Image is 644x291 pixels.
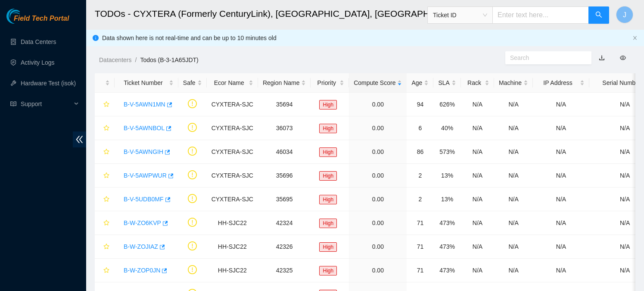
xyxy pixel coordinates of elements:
[100,240,110,253] button: star
[349,211,407,235] td: 0.00
[319,242,337,252] span: High
[533,259,589,282] td: N/A
[124,243,158,250] a: B-W-ZOJIAZ
[258,164,311,188] td: 35696
[258,93,311,116] td: 35694
[533,116,589,140] td: N/A
[349,188,407,211] td: 0.00
[349,235,407,259] td: 0.00
[207,116,258,140] td: CYXTERA-SJC
[103,267,109,274] span: star
[258,235,311,259] td: 42326
[6,16,69,27] a: Akamai TechnologiesField Tech Portal
[188,123,197,132] span: exclamation-circle
[533,93,589,116] td: N/A
[494,140,533,164] td: N/A
[100,192,110,206] button: star
[258,259,311,282] td: 42325
[494,93,533,116] td: N/A
[207,259,258,282] td: HH-SJC22
[461,235,494,259] td: N/A
[124,219,161,226] a: B-W-ZO6KVP
[461,93,494,116] td: N/A
[533,235,589,259] td: N/A
[433,235,460,259] td: 473%
[599,54,605,61] a: download
[21,95,72,113] span: Support
[6,9,44,24] img: Akamai Technologies
[319,100,337,110] span: High
[100,97,110,111] button: star
[124,267,160,274] a: B-W-ZOP0JN
[319,219,337,228] span: High
[407,188,433,211] td: 2
[103,196,109,203] span: star
[433,93,460,116] td: 626%
[188,241,197,250] span: exclamation-circle
[258,188,311,211] td: 35695
[494,164,533,188] td: N/A
[533,140,589,164] td: N/A
[258,211,311,235] td: 42324
[188,170,197,179] span: exclamation-circle
[407,140,433,164] td: 86
[433,9,487,22] span: Ticket ID
[433,211,460,235] td: 473%
[124,148,163,155] a: B-V-5AWNGIH
[103,220,109,227] span: star
[592,51,611,65] button: download
[103,125,109,132] span: star
[407,164,433,188] td: 2
[407,235,433,259] td: 71
[433,116,460,140] td: 40%
[207,164,258,188] td: CYXTERA-SJC
[124,172,167,179] a: B-V-5AWPWUR
[623,9,626,20] span: J
[407,211,433,235] td: 71
[103,149,109,156] span: star
[510,53,580,63] input: Search
[124,196,164,203] a: B-V-5UDB0MF
[100,145,110,159] button: star
[207,188,258,211] td: CYXTERA-SJC
[100,263,110,277] button: star
[21,80,76,87] a: Hardware Test (isok)
[21,38,56,45] a: Data Centers
[188,99,197,108] span: exclamation-circle
[494,235,533,259] td: N/A
[100,169,110,182] button: star
[207,93,258,116] td: CYXTERA-SJC
[349,116,407,140] td: 0.00
[103,244,109,250] span: star
[407,116,433,140] td: 6
[461,116,494,140] td: N/A
[616,6,633,23] button: J
[99,56,131,63] a: Datacenters
[188,265,197,274] span: exclamation-circle
[407,259,433,282] td: 71
[494,116,533,140] td: N/A
[461,259,494,282] td: N/A
[494,188,533,211] td: N/A
[407,93,433,116] td: 94
[100,216,110,230] button: star
[492,6,589,24] input: Enter text here...
[461,188,494,211] td: N/A
[124,125,165,131] a: B-V-5AWNBOL
[433,188,460,211] td: 13%
[319,147,337,157] span: High
[319,124,337,133] span: High
[349,259,407,282] td: 0.00
[124,101,165,108] a: B-V-5AWN1MN
[140,56,198,63] a: Todos (B-3-1A65JDT)
[258,116,311,140] td: 36073
[103,172,109,179] span: star
[632,35,638,41] button: close
[135,56,137,63] span: /
[188,218,197,227] span: exclamation-circle
[10,101,16,107] span: read
[461,140,494,164] td: N/A
[207,140,258,164] td: CYXTERA-SJC
[595,11,602,19] span: search
[319,171,337,181] span: High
